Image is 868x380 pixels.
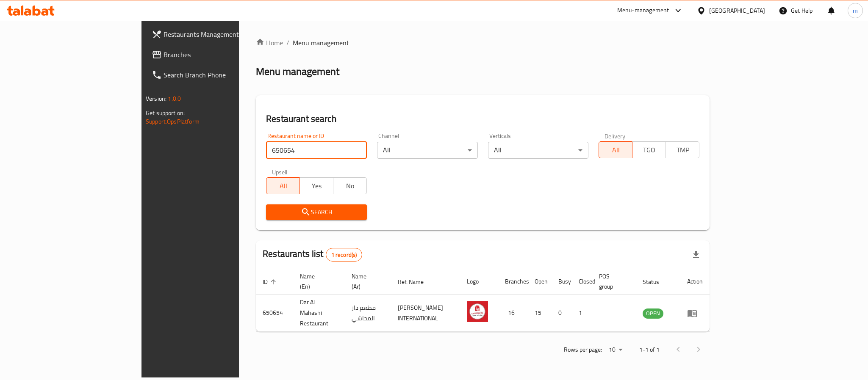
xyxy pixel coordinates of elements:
span: Status [643,277,670,287]
span: Ref. Name [398,277,435,287]
h2: Restaurants list [263,248,362,262]
div: All [377,142,478,159]
th: Logo [460,269,498,295]
div: All [488,142,589,159]
span: Restaurants Management [164,29,280,39]
a: Support.OpsPlatform [146,116,200,127]
table: enhanced table [256,269,710,332]
input: Search for restaurant name or ID.. [266,142,367,159]
img: Dar Al Mahashi Restaurant [467,301,488,322]
td: 1 [572,295,592,332]
th: Branches [498,269,528,295]
div: Menu-management [617,6,669,16]
span: Name (Ar) [352,271,381,292]
span: OPEN [643,308,663,318]
div: Total records count [326,248,363,262]
div: Menu [687,308,703,318]
td: [PERSON_NAME] INTERNATIONAL [391,295,460,332]
button: All [599,141,632,158]
button: No [333,177,367,194]
span: No [337,180,363,192]
span: TMP [669,144,696,156]
span: Branches [164,50,280,60]
button: All [266,177,300,194]
span: ID [263,277,279,287]
td: 16 [498,295,528,332]
span: 1.0.0 [168,93,181,104]
h2: Restaurant search [266,113,699,125]
span: Search [273,207,360,218]
span: All [602,144,629,156]
label: Delivery [605,133,626,139]
span: Version: [146,93,166,104]
td: 15 [528,295,552,332]
span: POS group [599,271,626,292]
th: Action [680,269,710,295]
span: TGO [636,144,663,156]
span: Menu management [293,38,349,48]
div: [GEOGRAPHIC_DATA] [709,6,765,15]
h2: Menu management [256,65,339,78]
button: TGO [632,141,666,158]
nav: breadcrumb [256,38,710,48]
span: All [270,180,297,192]
span: m [853,6,858,15]
th: Open [528,269,552,295]
div: Rows per page: [605,344,626,356]
a: Restaurants Management [145,24,286,44]
a: Search Branch Phone [145,65,286,85]
p: Rows per page: [564,344,602,355]
span: Search Branch Phone [164,70,280,80]
div: Export file [686,245,706,265]
td: Dar Al Mahashi Restaurant [293,295,345,332]
th: Closed [572,269,592,295]
span: 1 record(s) [326,251,362,259]
li: / [286,38,289,48]
a: Branches [145,44,286,65]
label: Upsell [272,169,288,175]
th: Busy [552,269,572,295]
td: مطعم دار المحاشي [345,295,391,332]
td: 0 [552,295,572,332]
div: OPEN [643,308,663,319]
span: Yes [303,180,330,192]
span: Name (En) [300,271,335,292]
button: Yes [300,177,333,194]
p: 1-1 of 1 [639,344,660,355]
button: TMP [666,141,699,158]
button: Search [266,204,367,220]
span: Get support on: [146,107,185,118]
